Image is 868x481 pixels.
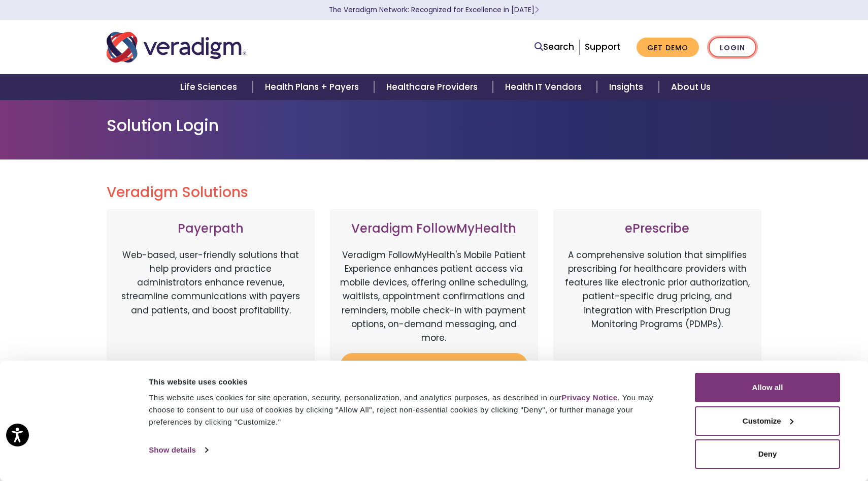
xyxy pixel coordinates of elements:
h3: Payerpath [117,221,305,236]
p: Veradigm FollowMyHealth's Mobile Patient Experience enhances patient access via mobile devices, o... [340,248,528,345]
button: Deny [695,439,840,469]
a: Health IT Vendors [493,74,597,100]
a: Get Demo [637,38,699,57]
a: Health Plans + Payers [253,74,374,100]
h3: ePrescribe [563,221,751,236]
img: Veradigm logo [107,30,246,64]
a: Login [709,37,756,58]
button: Customize [695,406,840,436]
a: Search [535,40,574,54]
span: Learn More [535,5,539,15]
button: Allow all [695,373,840,402]
h1: Solution Login [107,116,761,135]
p: Web-based, user-friendly solutions that help providers and practice administrators enhance revenu... [117,248,305,355]
a: Life Sciences [168,74,252,100]
a: The Veradigm Network: Recognized for Excellence in [DATE]Learn More [329,5,539,15]
a: Show details [149,442,208,458]
a: Login to Veradigm FollowMyHealth [340,353,528,386]
h2: Veradigm Solutions [107,184,761,201]
a: Insights [597,74,658,100]
div: This website uses cookies [149,376,672,388]
div: This website uses cookies for site operation, security, personalization, and analytics purposes, ... [149,392,672,428]
a: Healthcare Providers [374,74,493,100]
a: Privacy Notice [561,393,617,402]
a: About Us [659,74,723,100]
a: Support [585,41,620,53]
p: A comprehensive solution that simplifies prescribing for healthcare providers with features like ... [563,248,751,355]
h3: Veradigm FollowMyHealth [340,221,528,236]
